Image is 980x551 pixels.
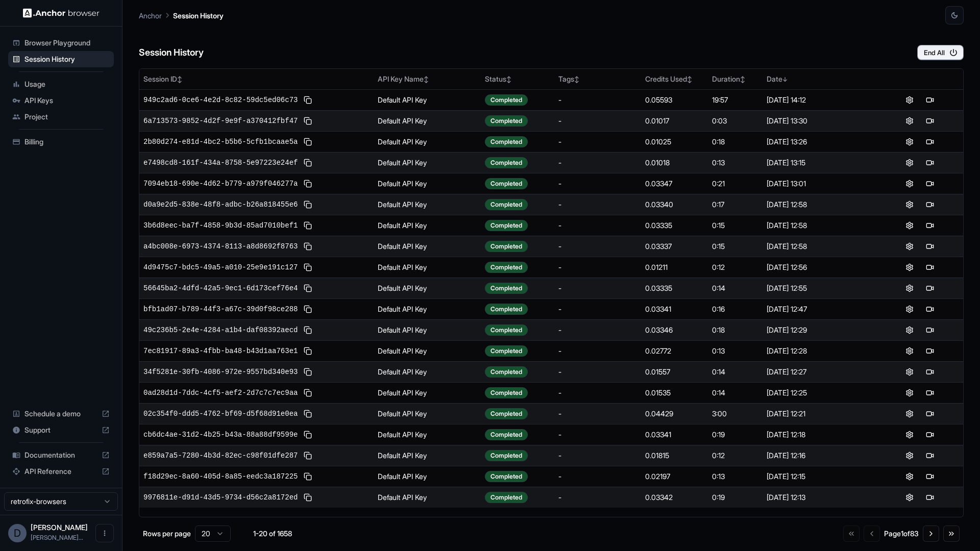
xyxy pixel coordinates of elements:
span: ↕ [574,76,579,83]
div: Completed [485,408,528,419]
div: 0.03347 [645,179,704,189]
span: ↕ [177,76,182,83]
div: 0.03340 [645,199,704,210]
div: [DATE] 12:55 [767,283,872,293]
td: Default API Key [374,194,481,215]
div: 0.01211 [645,262,704,272]
div: 0:14 [712,283,758,293]
div: Tags [558,74,637,84]
div: 0:15 [712,241,758,252]
div: Date [767,74,872,84]
div: Completed [485,471,528,482]
span: 3b6d8eec-ba7f-4858-9b3d-85ad7010bef1 [143,220,298,231]
td: Default API Key [374,382,481,403]
div: Completed [485,304,528,315]
div: 0:14 [712,367,758,377]
div: Completed [485,178,528,189]
div: 0.02197 [645,471,704,482]
span: ↕ [740,76,745,83]
div: API Keys [8,92,114,109]
div: Support [8,422,114,438]
div: 0:15 [712,220,758,231]
div: Browser Playground [8,35,114,51]
div: 0:17 [712,199,758,210]
div: - [558,95,637,105]
h6: Session History [139,45,204,60]
div: Completed [485,492,528,503]
div: 0.03341 [645,430,704,440]
td: Default API Key [374,110,481,131]
span: 7094eb18-690e-4d62-b779-a979f046277a [143,179,298,189]
div: API Reference [8,463,114,480]
div: 0.04429 [645,409,704,419]
div: - [558,199,637,210]
span: Session History [24,54,110,64]
span: e7498cd8-161f-434a-8758-5e97223e24ef [143,158,298,168]
div: - [558,241,637,252]
div: [DATE] 12:47 [767,304,872,314]
div: - [558,325,637,335]
div: 0.03341 [645,304,704,314]
span: API Reference [24,466,97,477]
div: 0.05593 [645,95,704,105]
div: [DATE] 12:13 [767,492,872,503]
div: 0.03346 [645,325,704,335]
div: 0:19 [712,430,758,440]
div: Billing [8,134,114,150]
td: Default API Key [374,257,481,278]
span: Project [24,112,110,122]
span: f18d29ec-8a60-405d-8a85-eedc3a187225 [143,471,298,482]
div: 0.01535 [645,388,704,398]
div: Session History [8,51,114,67]
div: [DATE] 12:58 [767,241,872,252]
span: Usage [24,79,110,89]
div: Completed [485,429,528,440]
div: 0.01557 [645,367,704,377]
div: Completed [485,115,528,127]
div: [DATE] 12:16 [767,450,872,461]
div: 0.01815 [645,450,704,461]
div: Project [8,109,114,125]
span: Schedule a demo [24,409,97,419]
div: [DATE] 13:01 [767,179,872,189]
div: [DATE] 13:26 [767,137,872,147]
div: 0.03335 [645,283,704,293]
div: - [558,304,637,314]
span: 9976811e-d91d-43d5-9734-d56c2a8172ed [143,492,298,503]
nav: breadcrumb [139,10,224,21]
span: 0ad28d1d-7ddc-4cf5-aef2-2d7c7c7ec9aa [143,388,298,398]
img: Anchor Logo [23,8,100,18]
span: daniel@retrofix.ai [31,534,83,541]
div: [DATE] 12:27 [767,367,872,377]
div: 0:12 [712,450,758,461]
div: Completed [485,262,528,273]
div: [DATE] 12:29 [767,325,872,335]
td: Default API Key [374,487,481,508]
div: Completed [485,345,528,357]
span: Daniel Portela [31,523,88,532]
div: [DATE] 12:58 [767,220,872,231]
td: Default API Key [374,152,481,173]
span: 949c2ad6-0ce6-4e2d-8c82-59dc5ed06c73 [143,95,298,105]
div: - [558,409,637,419]
div: 0:13 [712,471,758,482]
div: 0:03 [712,116,758,126]
span: 02c354f0-ddd5-4762-bf69-d5f68d91e0ea [143,409,298,419]
span: ↓ [782,76,788,83]
div: 0.02772 [645,346,704,356]
td: Default API Key [374,215,481,236]
div: Usage [8,76,114,92]
span: 6a713573-9852-4d2f-9e9f-a370412fbf47 [143,116,298,126]
span: Support [24,425,97,435]
div: 0.03335 [645,220,704,231]
div: [DATE] 12:18 [767,430,872,440]
div: 0:19 [712,492,758,503]
div: 0:13 [712,158,758,168]
span: ↕ [506,76,511,83]
td: Default API Key [374,403,481,424]
span: 56645ba2-4dfd-42a5-9ec1-6d173cef76e4 [143,283,298,293]
div: - [558,430,637,440]
div: [DATE] 12:25 [767,388,872,398]
div: 0:16 [712,304,758,314]
div: 0:18 [712,325,758,335]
